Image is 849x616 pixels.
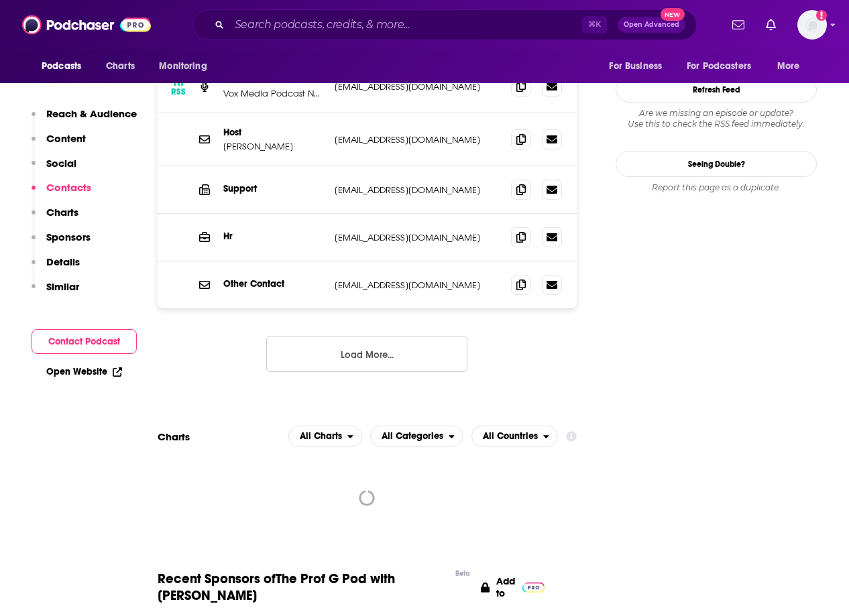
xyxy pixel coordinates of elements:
p: Contacts [46,181,91,194]
button: Load More... [266,336,467,372]
span: New [661,8,685,21]
p: [EMAIL_ADDRESS][DOMAIN_NAME] [335,280,500,291]
img: Podchaser - Follow, Share and Rate Podcasts [22,12,151,38]
h2: Platforms [288,426,362,447]
a: Seeing Double? [616,151,817,177]
button: Social [32,157,76,182]
p: Reach & Audience [46,107,137,120]
p: [EMAIL_ADDRESS][DOMAIN_NAME] [335,134,500,145]
button: open menu [768,54,817,79]
a: Show notifications dropdown [727,13,750,36]
h3: RSS [171,86,186,97]
h2: Charts [158,430,190,443]
span: Charts [106,57,135,76]
span: All Countries [483,432,538,441]
button: Content [32,132,86,157]
div: Beta [455,569,470,578]
button: Sponsors [32,231,91,255]
p: [PERSON_NAME] [223,141,324,152]
p: Similar [46,280,79,293]
span: Monitoring [159,57,207,76]
p: Details [46,255,80,268]
span: ⌘ K [582,16,607,34]
button: Reach & Audience [32,107,137,132]
h2: Countries [471,426,558,447]
span: Logged in as tinajoell1 [797,10,827,40]
p: Sponsors [46,231,91,243]
a: Charts [97,54,143,79]
div: Are we missing an episode or update? Use this to check the RSS feed immediately. [616,108,817,129]
button: open menu [678,54,771,79]
p: Other Contact [223,278,324,290]
button: Charts [32,206,78,231]
p: [EMAIL_ADDRESS][DOMAIN_NAME] [335,232,500,243]
button: Contacts [32,181,91,206]
div: Search podcasts, credits, & more... [192,9,697,40]
span: All Charts [300,432,342,441]
span: Podcasts [42,57,81,76]
p: Hr [223,231,324,242]
button: Refresh Feed [616,76,817,103]
button: open menu [370,426,463,447]
a: Open Website [46,366,122,377]
button: Similar [32,280,79,305]
p: [EMAIL_ADDRESS][DOMAIN_NAME] [335,81,500,93]
span: For Business [609,57,662,76]
span: Open Advanced [624,21,679,28]
p: [EMAIL_ADDRESS][DOMAIN_NAME] [335,184,500,196]
p: Content [46,132,86,145]
button: open menu [471,426,558,447]
div: Report this page as a duplicate. [616,182,817,193]
span: For Podcasters [687,57,751,76]
button: Open AdvancedNew [618,17,685,33]
button: Details [32,255,80,280]
svg: Add a profile image [816,10,827,21]
button: open menu [32,54,99,79]
a: Add to [481,570,545,604]
button: Contact Podcast [32,329,137,354]
a: Show notifications dropdown [760,13,781,36]
input: Search podcasts, credits, & more... [229,14,582,36]
img: Pro Logo [522,582,545,593]
button: open menu [288,426,362,447]
span: More [777,57,800,76]
span: Recent Sponsors of The Prof G Pod with [PERSON_NAME] [158,570,449,604]
button: Show profile menu [797,10,827,40]
p: Support [223,183,324,194]
p: Social [46,157,76,170]
p: Charts [46,206,78,219]
button: open menu [600,54,679,79]
span: All Categories [382,432,443,441]
img: User Profile [797,10,827,40]
p: Add to [496,575,516,599]
button: open menu [150,54,224,79]
p: Host [223,127,324,138]
p: Vox Media Podcast Network [223,88,324,99]
h2: Categories [370,426,463,447]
